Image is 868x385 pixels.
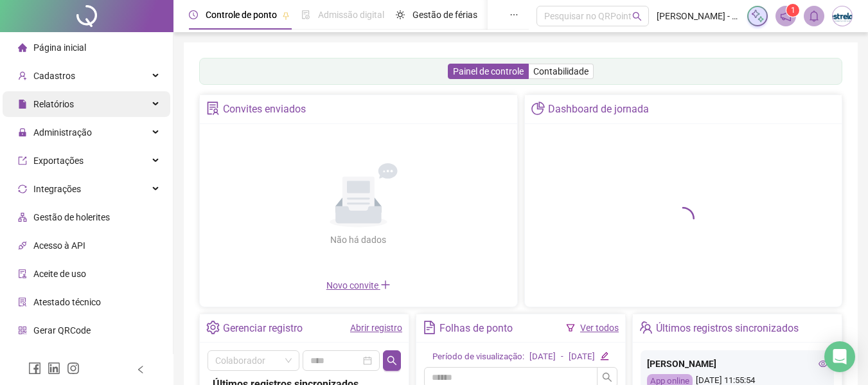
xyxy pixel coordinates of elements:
[18,184,27,193] span: sync
[819,359,828,368] span: eye
[33,127,92,138] span: Administração
[786,4,799,17] sup: 1
[18,298,27,307] span: solution
[18,241,27,250] span: api
[33,42,86,53] span: Página inicial
[33,184,81,194] span: Integrações
[656,318,799,339] div: Últimos registros sincronizados
[282,12,290,19] span: pushpin
[18,100,27,109] span: file
[561,350,563,364] div: -
[509,10,518,19] span: ellipsis
[299,233,418,247] div: Não há dados
[791,6,795,15] span: 1
[18,43,27,52] span: home
[33,354,75,364] span: Financeiro
[602,372,612,382] span: search
[432,350,524,364] div: Período de visualização:
[33,156,84,166] span: Exportações
[548,98,649,120] div: Dashboard de jornada
[33,71,75,81] span: Cadastros
[750,9,765,23] img: sparkle-icon.fc2bf0ac1784a2077858766a79e2daf3.svg
[439,318,513,339] div: Folhas de ponto
[639,321,653,334] span: team
[566,323,575,332] span: filter
[33,269,86,279] span: Aceite de uso
[33,325,91,336] span: Gerar QRCode
[33,212,110,222] span: Gestão de holerites
[387,355,397,366] span: search
[48,362,60,375] span: linkedin
[380,280,391,290] span: plus
[28,362,41,375] span: facebook
[808,10,820,22] span: bell
[833,6,852,26] img: 4435
[600,352,608,360] span: edit
[569,350,595,364] div: [DATE]
[33,297,101,307] span: Atestado técnico
[18,71,27,80] span: user-add
[647,357,828,371] div: [PERSON_NAME]
[780,10,792,22] span: notification
[580,323,619,333] a: Ver todos
[18,213,27,222] span: apartment
[350,323,402,333] a: Abrir registro
[671,207,695,230] span: loading
[18,128,27,137] span: lock
[412,10,477,20] span: Gestão de férias
[453,66,524,76] span: Painel de controle
[326,280,391,291] span: Novo convite
[206,102,220,115] span: solution
[33,240,85,251] span: Acesso à API
[206,10,277,20] span: Controle de ponto
[223,318,303,339] div: Gerenciar registro
[18,326,27,335] span: qrcode
[396,10,405,19] span: sun
[531,102,545,115] span: pie-chart
[189,10,198,19] span: clock-circle
[533,66,589,76] span: Contabilidade
[33,99,74,109] span: Relatórios
[18,269,27,278] span: audit
[529,350,556,364] div: [DATE]
[301,10,310,19] span: file-done
[632,12,642,21] span: search
[223,98,306,120] div: Convites enviados
[423,321,436,334] span: file-text
[824,341,855,372] div: Open Intercom Messenger
[18,156,27,165] span: export
[657,9,740,23] span: [PERSON_NAME] - ESTRELAS INTERNET
[318,10,384,20] span: Admissão digital
[206,321,220,334] span: setting
[67,362,80,375] span: instagram
[136,365,145,374] span: left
